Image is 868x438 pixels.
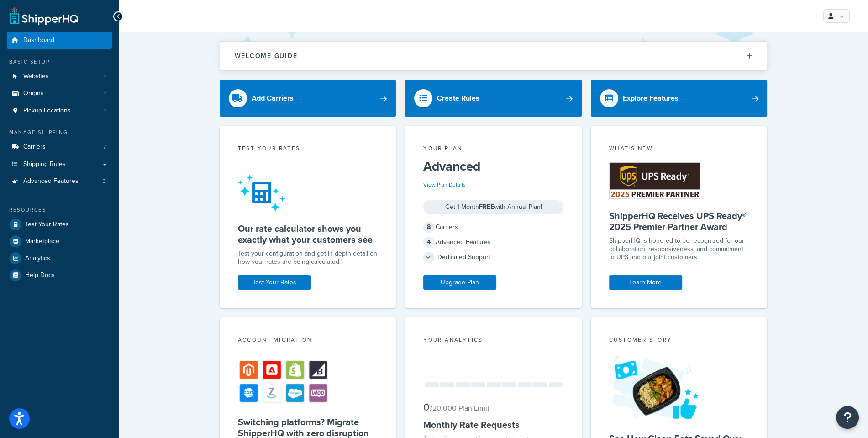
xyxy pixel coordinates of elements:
a: Create Rules [405,80,582,117]
div: Dedicated Support [423,251,563,264]
strong: FREE [479,202,494,212]
div: Your Plan [423,144,563,155]
span: 1 [104,107,106,115]
a: Analytics [7,250,112,267]
p: ShipperHQ is honored to be recognized for our collaboration, responsiveness, and commitment to UP... [609,237,749,262]
a: Pickup Locations1 [7,102,112,119]
div: Account Migration [238,336,378,346]
a: Shipping Rules [7,156,112,173]
a: Explore Features [591,80,768,117]
a: Dashboard [7,32,112,49]
h5: Monthly Rate Requests [423,419,563,430]
span: Analytics [25,255,50,262]
span: 4 [423,237,434,248]
div: Carriers [423,221,563,234]
span: 1 [104,90,106,97]
span: Websites [23,73,49,80]
li: Carriers [7,139,112,155]
span: Carriers [23,143,46,151]
h5: ShipperHQ Receives UPS Ready® 2025 Premier Partner Award [609,210,749,232]
span: 8 [423,222,434,233]
span: 7 [103,143,106,151]
a: Marketplace [7,233,112,250]
a: Carriers7 [7,139,112,155]
div: Manage Shipping [7,128,112,136]
div: What's New [609,144,749,155]
div: Basic Setup [7,58,112,66]
a: Help Docs [7,267,112,283]
span: Pickup Locations [23,107,71,115]
span: Marketplace [25,238,59,246]
li: Websites [7,68,112,85]
li: Pickup Locations [7,102,112,119]
li: Origins [7,85,112,102]
span: Advanced Features [23,177,79,185]
span: Shipping Rules [23,160,66,168]
div: Create Rules [437,92,479,105]
h2: Welcome Guide [235,53,298,59]
button: Welcome Guide [220,42,767,70]
a: Add Carriers [220,80,396,117]
h5: Our rate calculator shows you exactly what your customers see [238,223,378,245]
span: Test Your Rates [25,221,69,229]
span: 3 [103,177,106,185]
a: Test Your Rates [238,275,311,290]
div: Customer Story [609,336,749,346]
a: Origins1 [7,85,112,102]
a: Learn More [609,275,682,290]
span: Help Docs [25,272,55,279]
h5: Advanced [423,159,563,174]
small: / 20,000 Plan Limit [430,403,489,413]
a: Websites1 [7,68,112,85]
a: Advanced Features3 [7,173,112,190]
div: Test your rates [238,144,378,155]
span: 0 [423,400,429,415]
a: Test Your Rates [7,216,112,233]
a: Upgrade Plan [423,275,496,290]
div: Your Analytics [423,336,563,346]
button: Open Resource Center [836,406,859,429]
div: Add Carriers [252,92,294,105]
div: Explore Features [623,92,679,105]
div: Get 1 Month with Annual Plan! [423,200,563,214]
span: Origins [23,90,44,97]
li: Advanced Features [7,173,112,190]
div: Test your configuration and get in-depth detail on how your rates are being calculated. [238,250,378,266]
span: Dashboard [23,37,54,44]
a: View Plan Details [423,181,466,189]
span: 1 [104,73,106,80]
div: Advanced Features [423,236,563,249]
div: Resources [7,206,112,214]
